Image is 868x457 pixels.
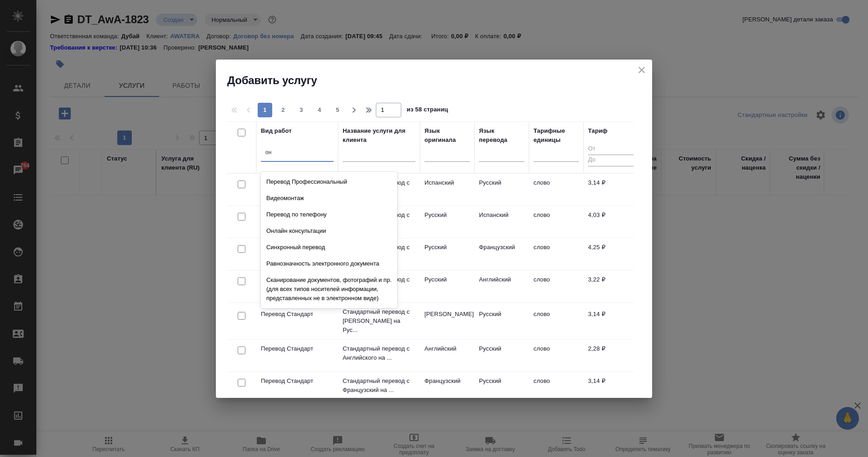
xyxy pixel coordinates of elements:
[261,126,292,136] div: Вид работ
[420,305,474,337] td: [PERSON_NAME]
[343,344,415,362] p: Стандартный перевод с Английского на ...
[261,206,397,223] div: Перевод по телефону
[584,340,638,372] td: 2,28 ₽
[261,310,334,319] p: Перевод Стандарт
[529,340,584,372] td: слово
[420,174,474,206] td: Испанский
[261,239,397,256] div: Синхронный перевод
[276,105,290,115] span: 2
[343,307,415,335] p: Стандартный перевод с [PERSON_NAME] на Рус...
[584,238,638,270] td: 4,25 ₽
[584,271,638,302] td: 3,22 ₽
[276,103,290,117] button: 2
[584,372,638,404] td: 3,14 ₽
[420,271,474,302] td: Русский
[474,305,529,337] td: Русский
[529,206,584,238] td: слово
[479,126,524,145] div: Язык перевода
[261,272,397,306] div: Сканирование документов, фотографий и пр. (для всех типов носителей информации, представленных не...
[588,126,608,136] div: Тариф
[261,306,397,323] div: Частичная консульская легализация
[227,73,652,88] h2: Добавить услугу
[343,377,415,395] p: Стандартный перевод с Французский на ...
[312,103,327,117] button: 4
[261,174,397,190] div: Перевод Профессиональный
[407,104,448,117] span: из 58 страниц
[261,223,397,239] div: Онлайн консультации
[474,206,529,238] td: Испанский
[529,305,584,337] td: слово
[420,372,474,404] td: Французский
[261,256,397,272] div: Равнозначность электронного документа
[635,63,649,77] button: close
[584,206,638,238] td: 4,03 ₽
[529,372,584,404] td: слово
[294,103,309,117] button: 3
[474,340,529,372] td: Русский
[261,344,334,353] p: Перевод Стандарт
[420,206,474,238] td: Русский
[529,174,584,206] td: слово
[420,238,474,270] td: Русский
[474,372,529,404] td: Русский
[534,126,579,145] div: Тарифные единицы
[588,144,634,155] input: От
[529,271,584,302] td: слово
[343,126,415,145] div: Название услуги для клиента
[261,190,397,206] div: Видеомонтаж
[424,126,470,145] div: Язык оригинала
[584,305,638,337] td: 3,14 ₽
[584,174,638,206] td: 3,14 ₽
[474,238,529,270] td: Французский
[588,155,634,166] input: До
[420,340,474,372] td: Английский
[312,105,327,115] span: 4
[474,271,529,302] td: Английский
[330,103,345,117] button: 5
[261,377,334,386] p: Перевод Стандарт
[330,105,345,115] span: 5
[474,174,529,206] td: Русский
[294,105,309,115] span: 3
[529,238,584,270] td: слово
